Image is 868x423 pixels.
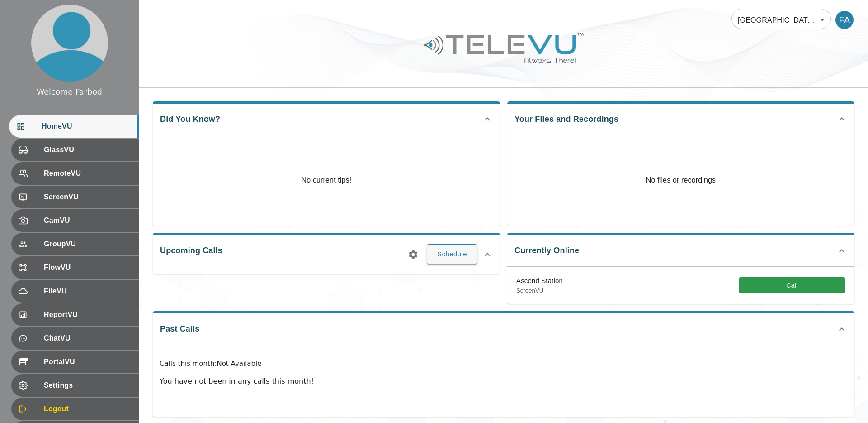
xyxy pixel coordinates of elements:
[44,239,132,250] span: GroupVU
[516,286,563,295] p: ScreenVU
[160,376,848,387] p: You have not been in any calls this month!
[11,233,139,255] div: GroupVU
[44,286,132,297] span: FileVU
[11,280,139,303] div: FileVU
[44,168,132,179] span: RemoteVU
[11,303,139,326] div: ReportVU
[11,398,139,420] div: Logout
[44,144,132,155] span: GlassVU
[44,192,132,202] span: ScreenVU
[11,139,139,161] div: GlassVU
[44,215,132,226] span: CamVU
[302,175,352,186] p: No current tips!
[11,162,139,185] div: RemoteVU
[516,276,563,286] p: Ascend Station
[9,115,139,138] div: HomeVU
[31,5,108,82] img: profile.png
[422,29,585,67] img: Logo
[11,186,139,208] div: ScreenVU
[11,374,139,397] div: Settings
[44,333,132,344] span: ChatVU
[11,351,139,373] div: PortalVU
[507,135,854,226] p: No files or recordings
[835,11,854,29] div: FA
[11,327,139,350] div: ChatVU
[427,244,477,264] button: Schedule
[42,121,132,132] span: HomeVU
[160,359,848,369] p: Calls this month : Not Available
[37,86,102,98] div: Welcome Farbod
[44,380,132,391] span: Settings
[44,356,132,367] span: PortalVU
[44,262,132,273] span: FlowVU
[11,256,139,279] div: FlowVU
[731,7,831,33] div: [GEOGRAPHIC_DATA] At Home
[44,404,132,414] span: Logout
[739,277,845,294] button: Call
[11,209,139,232] div: CamVU
[44,309,132,320] span: ReportVU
